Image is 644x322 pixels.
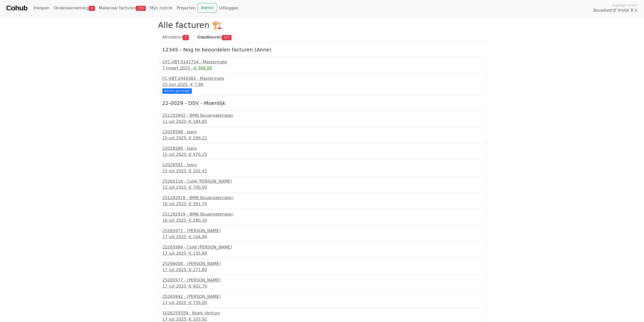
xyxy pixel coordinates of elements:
[52,3,97,13] a: Onderaanneming4
[162,294,482,300] div: 25265942 - [PERSON_NAME]
[162,283,482,289] div: 17 juli 2025 -
[162,211,482,217] div: 251282919 - BMN Bouwmaterialen
[175,3,198,13] a: Projecten
[189,136,207,140] span: € 299,22
[162,82,482,88] div: 25 juni 2025 -
[189,218,207,223] span: € 280,30
[162,178,482,184] div: 25265116 - Collé [PERSON_NAME]
[97,3,148,13] a: Materiaal facturen133
[162,217,482,223] div: 16 juli 2025 -
[162,162,482,168] div: 22028581 - Isero
[162,162,482,174] a: 22028581 - Isero15 juli 2025 -€ 102,41
[158,20,486,30] h2: Alle facturen 🏗️
[162,151,482,158] div: 15 juli 2025 -
[189,119,207,124] span: € 184,85
[217,3,241,13] a: Uitloggen
[198,3,217,13] a: Admin
[162,59,482,65] div: CFC-VBT-0141754 - Mastermate
[162,75,482,82] div: FC-VBT-2440382 - Mastermate
[189,185,207,190] span: € 700,00
[162,47,482,53] h5: 12345 - Nog te beoordelen facturen (Anne)
[162,277,482,283] div: 25265977 - [PERSON_NAME]
[189,168,207,173] span: € 102,41
[189,317,207,321] span: € 103,92
[162,267,482,273] div: 17 juli 2025 -
[148,3,175,13] a: Mijn inzicht
[162,129,482,141] a: 22028588 - Isero15 juli 2025 -€ 299,22
[136,6,146,11] span: 133
[189,201,207,206] span: € 591,70
[162,234,482,240] div: 17 juli 2025 -
[162,195,482,201] div: 251282918 - BMN Bouwmaterialen
[162,310,482,316] div: 1026255559 - Boels Verhuur
[193,66,212,70] span: -€ 300,00
[162,178,482,191] a: 25265116 - Collé [PERSON_NAME]15 juli 2025 -€ 700,00
[189,300,207,305] span: € 735,00
[162,277,482,289] a: 25265977 - [PERSON_NAME]17 juli 2025 -€ 902,70
[162,300,482,306] div: 17 juli 2025 -
[189,267,207,272] span: € 271,60
[189,234,207,239] span: € 144,90
[222,35,232,40] span: 131
[162,35,183,40] span: Afcoderen
[162,145,482,158] a: 22028589 - Isero15 juli 2025 -€ 570,25
[162,228,482,240] a: 25265971 - [PERSON_NAME]17 juli 2025 -€ 144,90
[183,35,189,40] span: 2
[162,250,482,256] div: 17 juli 2025 -
[189,251,207,256] span: € 135,80
[162,112,482,119] div: 251255942 - BMN Bouwmaterialen
[162,135,482,141] div: 15 juli 2025 -
[162,59,482,71] a: CFC-VBT-0141754 - Mastermate7 maart 2025 --€ 300,00
[162,145,482,151] div: 22028589 - Isero
[162,211,482,223] a: 251282919 - BMN Bouwmaterialen16 juli 2025 -€ 280,30
[191,82,203,87] span: € 7,98
[612,3,638,8] span: Ingelogd onder:
[6,2,27,14] a: Cohub
[189,152,207,157] span: € 570,25
[162,195,482,207] a: 251282918 - BMN Bouwmaterialen16 juli 2025 -€ 591,70
[162,244,482,250] div: 25265999 - Collé [PERSON_NAME]
[162,201,482,207] div: 16 juli 2025 -
[162,100,482,106] h5: 22-0029 - DSV - Moerdijk
[162,244,482,256] a: 25265999 - Collé [PERSON_NAME]17 juli 2025 -€ 135,80
[162,261,482,273] a: 25266008 - [PERSON_NAME]17 juli 2025 -€ 271,60
[162,168,482,174] div: 15 juli 2025 -
[162,88,192,93] div: Advies gevraagd
[162,129,482,135] div: 22028588 - Isero
[193,32,236,43] a: Goedkeuren131
[162,184,482,191] div: 15 juli 2025 -
[162,119,482,125] div: 11 juli 2025 -
[162,261,482,267] div: 25266008 - [PERSON_NAME]
[31,3,51,13] a: Inkopen
[162,228,482,234] div: 25265971 - [PERSON_NAME]
[89,6,95,11] span: 4
[162,65,482,71] div: 7 maart 2025 -
[189,284,207,289] span: € 902,70
[162,112,482,125] a: 251255942 - BMN Bouwmaterialen11 juli 2025 -€ 184,85
[162,75,482,93] a: FC-VBT-2440382 - Mastermate25 juni 2025 -€ 7,98 Advies gevraagd
[197,35,222,40] span: Goedkeuren
[593,8,638,13] span: Bouwbedrijf Vrolijk B.V.
[158,32,193,43] a: Afcoderen2
[162,294,482,306] a: 25265942 - [PERSON_NAME]17 juli 2025 -€ 735,00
